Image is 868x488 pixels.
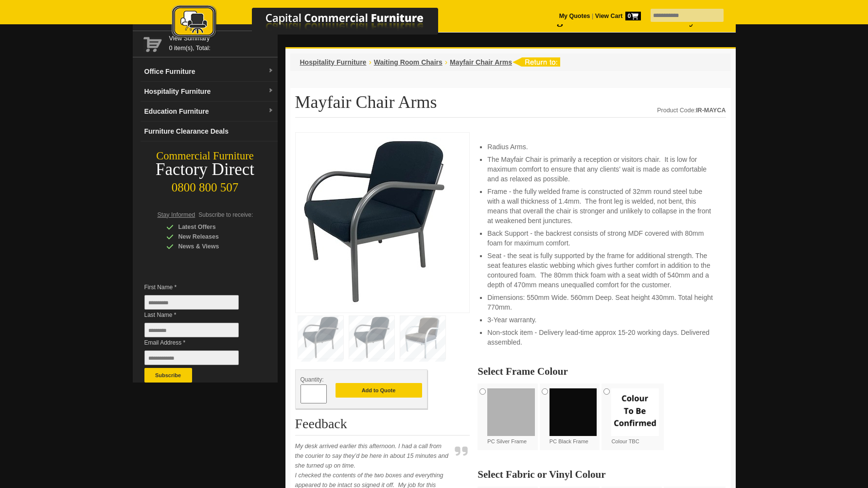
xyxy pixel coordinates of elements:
strong: View Cart [595,13,641,19]
div: Product Code: [657,105,726,115]
input: Last Name * [144,323,239,337]
img: Mayfair Chair Arms [301,138,446,305]
li: › [369,57,371,67]
div: New Releases [166,232,259,242]
input: Email Address * [144,350,239,365]
button: Add to Quote [336,383,422,398]
a: Furniture Clearance Deals [141,122,278,141]
span: Stay Informed [158,211,195,218]
span: Back Support - the backrest consists of strong MDF covered with 80mm foam for maximum comfort. [487,229,704,247]
a: Hospitality Furnituredropdown [141,82,278,102]
h2: Select Fabric or Vinyl Colour [478,470,726,479]
a: Office Furnituredropdown [141,62,278,82]
img: PC Silver Frame [487,388,535,436]
span: 0 [625,12,641,20]
span: Seat - the seat is fully supported by the frame for additional strength. The seat features elasti... [487,252,710,289]
input: First Name * [144,295,239,310]
label: PC Silver Frame [487,388,535,445]
div: 0800 800 507 [133,176,278,194]
span: First Name * [144,282,253,292]
span: Frame - the fully welded frame is constructed of 32mm round steel tube with a wall thickness of 1... [487,188,711,225]
h1: Mayfair Chair Arms [295,93,726,118]
span: Last Name * [144,310,253,320]
div: Factory Direct [133,163,278,176]
label: Colour TBC [611,388,659,445]
div: Latest Offers [166,222,259,232]
img: dropdown [268,68,274,74]
img: Capital Commercial Furniture Logo [145,5,485,40]
a: Capital Commercial Furniture Logo [145,5,485,43]
strong: IR-MAYCA [696,107,726,114]
a: View Cart0 [593,13,640,19]
span: Email Address * [144,338,253,348]
img: dropdown [268,88,274,94]
a: My Quotes [559,13,590,19]
img: PC Black Frame [549,388,597,436]
div: News & Views [166,242,259,251]
span: Subscribe to receive: [198,211,253,218]
li: › [445,57,447,67]
img: dropdown [268,108,274,114]
li: Non-stock item - Delivery lead-time approx 15-20 working days. Delivered assembled. [487,328,716,347]
img: return to [512,57,560,67]
a: Hospitality Furniture [300,58,367,66]
a: Education Furnituredropdown [141,102,278,122]
a: Mayfair Chair Arms [450,58,512,66]
li: 3-Year warranty. [487,315,716,325]
li: Dimensions: 550mm Wide. 560mm Deep. Seat height 430mm. Total height 770mm. [487,293,716,312]
span: The Mayfair Chair is primarily a reception or visitors chair. It is low for maximum comfort to en... [487,156,707,183]
label: PC Black Frame [549,388,597,445]
span: Quantity: [301,376,324,383]
span: Radius Arms. [487,143,528,151]
div: Commercial Furniture [133,149,278,163]
img: Colour TBC [611,388,659,436]
h2: Select Frame Colour [478,366,726,376]
h2: Feedback [295,417,470,436]
button: Subscribe [144,368,192,383]
a: Waiting Room Chairs [374,58,443,66]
